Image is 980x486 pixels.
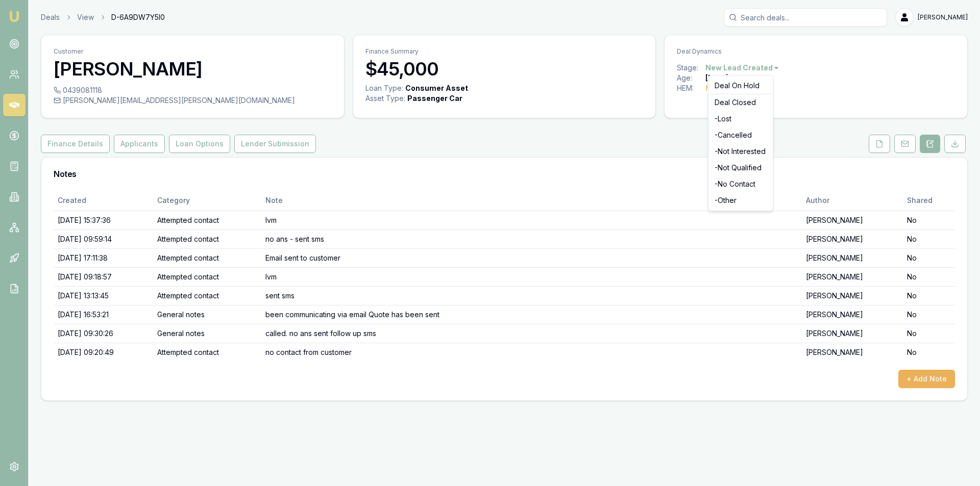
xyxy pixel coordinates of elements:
[710,143,771,160] div: - Not Interested
[710,160,771,176] div: - Not Qualified
[710,127,771,143] div: - Cancelled
[710,78,771,94] div: Deal On Hold
[708,75,773,211] div: New Lead Created
[710,192,771,209] div: - Other
[710,176,771,192] div: - No Contact
[710,94,771,111] div: Deal Closed
[710,111,771,127] div: - Lost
